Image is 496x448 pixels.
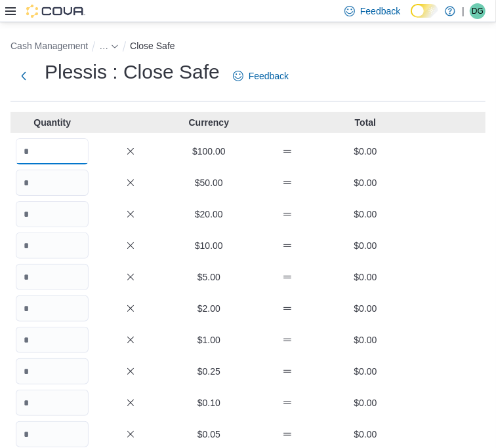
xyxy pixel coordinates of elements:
[16,421,89,447] input: Quantity
[329,428,402,441] p: $0.00
[329,396,402,409] p: $0.00
[360,5,400,18] span: Feedback
[472,3,484,19] span: DG
[411,4,438,18] input: Dark Mode
[45,59,220,85] h1: Plessis : Close Safe
[16,358,89,384] input: Quantity
[173,239,245,252] p: $10.00
[329,271,402,284] p: $0.00
[329,176,402,189] p: $0.00
[16,295,89,322] input: Quantity
[16,264,89,290] input: Quantity
[411,18,411,18] span: Dark Mode
[16,170,89,196] input: Quantity
[26,5,85,18] img: Cova
[462,3,465,19] p: |
[130,41,175,51] button: Close Safe
[16,116,89,129] p: Quantity
[470,3,486,19] div: D Guenther
[173,116,245,129] p: Currency
[329,333,402,346] p: $0.00
[173,428,245,441] p: $0.05
[111,43,119,50] svg: - Clicking this button will toggle a popover dialog.
[329,302,402,315] p: $0.00
[173,208,245,221] p: $20.00
[329,116,402,129] p: Total
[16,390,89,416] input: Quantity
[173,365,245,378] p: $0.25
[10,41,88,51] button: Cash Management
[329,239,402,252] p: $0.00
[99,41,119,51] button: See collapsed breadcrumbs - Clicking this button will toggle a popover dialog.
[329,208,402,221] p: $0.00
[173,271,245,284] p: $5.00
[16,201,89,227] input: Quantity
[10,38,486,56] nav: An example of EuiBreadcrumbs
[228,63,294,89] a: Feedback
[329,145,402,158] p: $0.00
[173,176,245,189] p: $50.00
[173,333,245,346] p: $1.00
[173,396,245,409] p: $0.10
[249,69,289,83] span: Feedback
[329,365,402,378] p: $0.00
[173,302,245,315] p: $2.00
[16,138,89,164] input: Quantity
[16,233,89,259] input: Quantity
[16,327,89,353] input: Quantity
[173,145,245,158] p: $100.00
[10,63,37,89] button: Next
[99,41,108,51] span: See collapsed breadcrumbs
